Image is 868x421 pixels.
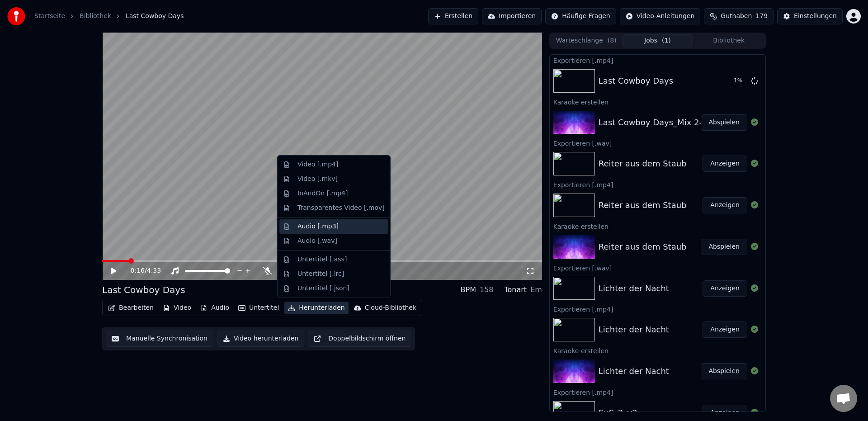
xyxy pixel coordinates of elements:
div: Untertitel [.lrc] [297,270,344,279]
div: Reiter aus dem Staub [599,157,687,170]
button: Erstellen [428,8,478,24]
div: Karaoke erstellen [550,345,765,356]
button: Untertitel [235,302,283,314]
div: 1 % [734,77,747,85]
div: Audio [.mp3] [297,222,339,231]
div: Cloud-Bibliothek [365,303,416,312]
div: Exportieren [.mp4] [550,303,765,314]
button: Anzeigen [703,322,747,338]
button: Anzeigen [703,197,747,213]
button: Anzeigen [703,156,747,172]
span: ( 1 ) [662,36,671,45]
div: Untertitel [.json] [297,284,349,293]
span: Last Cowboy Days [126,12,184,21]
nav: breadcrumb [34,12,184,21]
button: Abspielen [701,239,747,255]
div: Video [.mp4] [297,160,338,169]
button: Manuelle Synchronisation [106,331,213,347]
div: SuS_2_v2 [599,407,637,419]
button: Einstellungen [777,8,843,24]
img: youka [7,7,25,25]
span: 4:33 [147,266,161,275]
div: / [131,266,152,275]
div: Exportieren [.mp4] [550,179,765,190]
button: Video-Anleitungen [620,8,701,24]
div: Exportieren [.mp4] [550,55,765,66]
div: Audio [.wav] [297,237,337,246]
div: Lichter der Nacht [599,323,669,336]
div: Untertitel [.ass] [297,255,347,264]
button: Abspielen [701,363,747,379]
button: Bearbeiten [104,302,157,314]
div: Em [530,284,542,295]
button: Anzeigen [703,280,747,297]
div: Lichter der Nacht [599,282,669,295]
button: Importieren [482,8,542,24]
span: ( 8 ) [608,36,617,45]
div: Exportieren [.wav] [550,262,765,273]
span: 179 [755,12,768,21]
span: Guthaben [721,12,752,21]
div: Video [.mkv] [297,175,338,184]
span: 0:16 [131,266,145,275]
button: Bibliothek [693,34,764,47]
button: Anzeigen [703,405,747,421]
div: Last Cowboy Days [599,75,673,87]
button: Warteschlange [551,34,622,47]
button: Häufige Fragen [545,8,616,24]
div: Last Cowboy Days [102,284,185,296]
div: BPM [461,284,476,295]
div: Einstellungen [794,12,837,21]
button: Video [159,302,195,314]
button: Video herunterladen [217,331,304,347]
button: Guthaben179 [704,8,774,24]
div: Reiter aus dem Staub [599,241,687,253]
a: Bibliothek [80,12,111,21]
div: Exportieren [.wav] [550,137,765,148]
div: Transparentes Video [.mov] [297,203,385,213]
button: Abspielen [701,114,747,131]
div: Karaoke erstellen [550,96,765,107]
div: 158 [480,284,494,295]
button: Doppelbildschirm öffnen [308,331,411,347]
a: Startseite [34,12,65,21]
button: Jobs [622,34,693,47]
div: InAndOn [.mp4] [297,189,348,198]
div: Chat öffnen [830,385,857,412]
div: Lichter der Nacht [599,365,669,378]
div: Exportieren [.mp4] [550,387,765,397]
button: Herunterladen [284,302,348,314]
button: Audio [197,302,233,314]
div: Reiter aus dem Staub [599,199,687,212]
div: Karaoke erstellen [550,221,765,232]
div: Tonart [505,284,527,295]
